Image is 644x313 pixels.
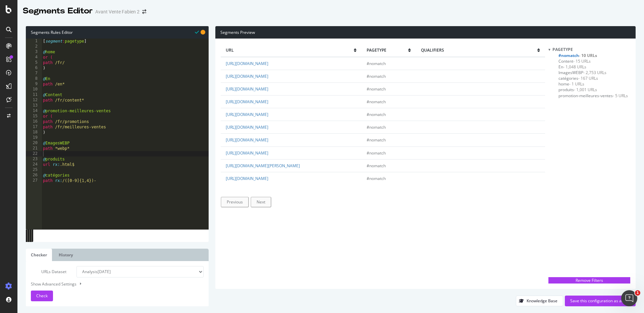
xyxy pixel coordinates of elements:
[613,93,628,99] span: - 5 URLs
[226,150,268,156] a: [URL][DOMAIN_NAME]
[54,249,78,261] a: History
[548,277,630,284] button: Remove Filters
[226,112,268,117] a: [URL][DOMAIN_NAME]
[367,61,386,66] span: #nomatch
[527,298,557,304] div: Knowledge Base
[558,64,586,70] span: Click to filter pagetype on En
[367,112,386,117] span: #nomatch
[367,176,386,181] span: #nomatch
[226,176,268,181] a: [URL][DOMAIN_NAME]
[565,296,636,306] button: Save this configuration as active
[26,146,42,151] div: 21
[226,124,268,130] a: [URL][DOMAIN_NAME]
[26,167,42,173] div: 25
[142,9,146,14] div: arrow-right-arrow-left
[226,73,268,79] a: [URL][DOMAIN_NAME]
[221,197,249,207] button: Previous
[574,87,597,92] span: - 1,001 URLs
[367,73,386,79] span: #nomatch
[26,124,42,130] div: 17
[570,298,630,304] div: Save this configuration as active
[26,249,52,261] a: Checker
[367,137,386,143] span: #nomatch
[226,137,268,143] a: [URL][DOMAIN_NAME]
[367,47,408,53] span: pagetype
[579,53,597,58] span: - 10 URLs
[26,156,42,162] div: 23
[26,108,42,114] div: 14
[26,92,42,98] div: 11
[558,58,591,64] span: Click to filter pagetype on Content
[26,49,42,55] div: 3
[227,199,243,205] div: Previous
[26,135,42,140] div: 19
[516,298,563,304] a: Knowledge Base
[367,86,386,92] span: #nomatch
[558,81,584,87] span: Click to filter pagetype on home
[635,290,640,296] span: 1
[552,47,573,52] span: pagetype
[26,103,42,108] div: 13
[226,61,268,66] a: [URL][DOMAIN_NAME]
[31,291,53,301] button: Check
[26,281,199,287] div: Show Advanced Settings
[257,199,265,205] div: Next
[26,65,42,71] div: 6
[36,293,48,299] span: Check
[201,29,205,35] span: You have unsaved modifications
[578,75,598,81] span: - 167 URLs
[421,47,537,53] span: qualifiers
[26,55,42,60] div: 4
[558,70,606,75] span: Click to filter pagetype on ImagesWEBP
[558,87,597,92] span: Click to filter pagetype on produits
[26,26,209,39] div: Segments Rules Editor
[367,163,386,169] span: #nomatch
[367,124,386,130] span: #nomatch
[251,197,271,207] button: Next
[26,162,42,167] div: 24
[516,296,563,306] button: Knowledge Base
[26,140,42,146] div: 20
[563,64,586,70] span: - 1,048 URLs
[26,81,42,87] div: 9
[26,173,42,178] div: 26
[558,75,598,81] span: Click to filter pagetype on catégories
[215,26,636,39] div: Segments Preview
[550,277,628,283] div: Remove Filters
[26,151,42,156] div: 22
[95,8,140,15] div: Avant Vente Fabien 2
[26,44,42,49] div: 2
[26,130,42,135] div: 18
[367,99,386,105] span: #nomatch
[26,39,42,44] div: 1
[26,119,42,124] div: 16
[226,163,300,169] a: [URL][DOMAIN_NAME][PERSON_NAME]
[558,53,597,58] span: Click to filter pagetype on #nomatch
[195,29,199,35] span: Syntax is valid
[583,70,606,75] span: - 2,753 URLs
[558,93,628,99] span: Click to filter pagetype on promotion-meilleures-ventes
[573,58,591,64] span: - 15 URLs
[26,98,42,103] div: 12
[26,60,42,65] div: 5
[26,266,71,277] label: URLs Dataset
[26,87,42,92] div: 10
[569,81,584,87] span: - 1 URLs
[621,290,637,306] iframe: Intercom live chat
[26,76,42,81] div: 8
[26,71,42,76] div: 7
[226,86,268,92] a: [URL][DOMAIN_NAME]
[26,114,42,119] div: 15
[367,150,386,156] span: #nomatch
[26,178,42,183] div: 27
[23,5,93,17] div: Segments Editor
[226,99,268,105] a: [URL][DOMAIN_NAME]
[226,47,354,53] span: url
